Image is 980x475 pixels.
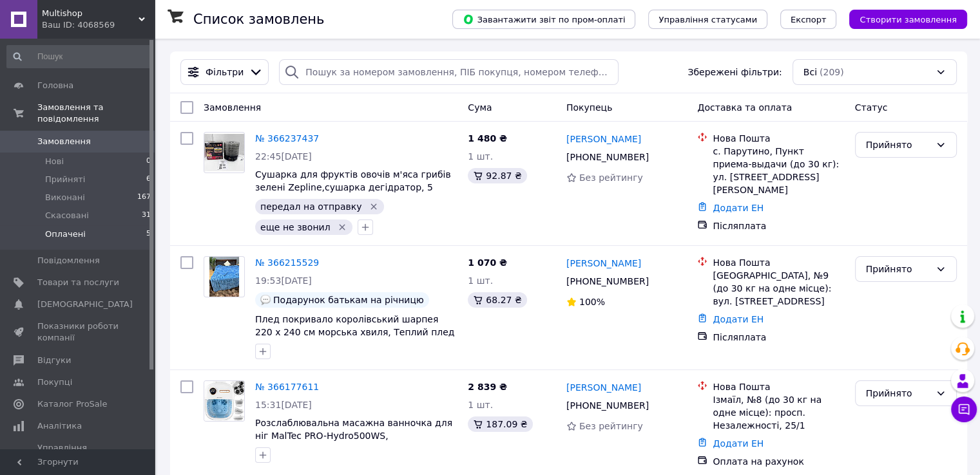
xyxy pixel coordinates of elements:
[468,416,532,432] div: 187.09 ₴
[37,277,119,288] span: Товари та послуги
[204,256,245,297] a: Фото товару
[566,257,641,270] a: [PERSON_NAME]
[37,136,91,147] span: Замовлення
[37,377,72,388] span: Покупці
[697,102,792,113] span: Доставка та оплата
[855,102,888,113] span: Статус
[713,145,844,196] div: с. Парутино, Пункт приема-выдачи (до 30 кг): ул. [STREET_ADDRESS][PERSON_NAME]
[37,255,100,266] span: Повідомлення
[273,295,424,305] span: Подарунок батькам на річницю
[468,257,507,268] span: 1 070 ₴
[713,219,844,232] div: Післяплата
[37,355,71,366] span: Відгуки
[209,257,240,297] img: Фото товару
[45,156,64,167] span: Нові
[836,14,967,24] a: Створити замовлення
[204,380,245,422] a: Фото товару
[780,10,837,29] button: Експорт
[206,66,244,79] span: Фільтри
[37,299,133,310] span: [DEMOGRAPHIC_DATA]
[6,45,152,68] input: Пошук
[37,321,119,344] span: Показники роботи компанії
[204,134,244,171] img: Фото товару
[193,12,324,27] h1: Список замовлень
[146,174,151,185] span: 6
[658,15,757,24] span: Управління статусами
[564,148,651,166] div: [PHONE_NUMBER]
[468,102,492,113] span: Cума
[579,297,605,307] span: 100%
[713,314,764,324] a: Додати ЕН
[337,222,347,232] svg: Видалити мітку
[37,102,155,125] span: Замовлення та повідомлення
[37,420,82,432] span: Аналітика
[713,393,844,432] div: Ізмаїл, №8 (до 30 кг на одне місце): просп. Незалежності, 25/1
[566,381,641,394] a: [PERSON_NAME]
[45,174,85,185] span: Прийняті
[146,156,151,167] span: 0
[564,396,651,414] div: [PHONE_NUMBER]
[204,132,245,173] a: Фото товару
[468,292,526,308] div: 68.27 ₴
[204,381,244,420] img: Фото товару
[713,132,844,145] div: Нова Пошта
[255,151,312,162] span: 22:45[DATE]
[260,295,271,305] img: :speech_balloon:
[255,314,454,350] a: Плед покривало королівський шарпея 220 х 240 см морська хвиля, Теплий плед шарпея 220х240
[142,210,151,221] span: 31
[204,102,261,113] span: Замовлення
[951,396,977,422] button: Чат з покупцем
[564,272,651,290] div: [PHONE_NUMBER]
[713,203,764,213] a: Додати ЕН
[146,228,151,240] span: 5
[463,14,625,25] span: Завантажити звіт по пром-оплаті
[468,133,507,144] span: 1 480 ₴
[820,67,844,77] span: (209)
[255,133,319,144] a: № 366237437
[468,275,493,286] span: 1 шт.
[255,257,319,268] a: № 366215529
[255,400,312,410] span: 15:31[DATE]
[37,442,119,465] span: Управління сайтом
[566,133,641,145] a: [PERSON_NAME]
[579,421,643,431] span: Без рейтингу
[468,400,493,410] span: 1 шт.
[452,10,635,29] button: Завантажити звіт по пром-оплаті
[37,398,107,410] span: Каталог ProSale
[860,15,957,24] span: Створити замовлення
[713,455,844,468] div: Оплата на рахунок
[279,59,619,85] input: Пошук за номером замовлення, ПІБ покупця, номером телефону, Email, номером накладної
[255,169,451,205] a: Сушарка для фруктів овочів м'яса грибів зелені Zepline,сушарка дегідратор, 5 лотків, 800 Вт
[713,438,764,449] a: Додати ЕН
[468,151,493,162] span: 1 шт.
[45,210,89,221] span: Скасовані
[255,418,452,467] a: Розслаблювальна масажна ванночка для ніг MalTec PRO-Hydro500WS, Гідромасажна ванночка для ніг і п...
[369,201,379,212] svg: Видалити мітку
[468,168,526,183] div: 92.87 ₴
[648,10,767,29] button: Управління статусами
[713,331,844,344] div: Післяплата
[42,8,139,19] span: Multishop
[579,172,643,183] span: Без рейтингу
[255,275,312,286] span: 19:53[DATE]
[45,228,86,240] span: Оплачені
[849,10,967,29] button: Створити замовлення
[260,201,361,212] span: передал на отправку
[45,192,85,203] span: Виконані
[866,138,930,152] div: Прийнято
[803,66,817,79] span: Всі
[42,19,155,31] div: Ваш ID: 4068569
[566,102,612,113] span: Покупець
[687,66,782,79] span: Збережені фільтри:
[255,382,319,392] a: № 366177611
[137,192,151,203] span: 167
[713,256,844,269] div: Нова Пошта
[791,15,827,24] span: Експорт
[866,386,930,400] div: Прийнято
[713,269,844,308] div: [GEOGRAPHIC_DATA], №9 (до 30 кг на одне місце): вул. [STREET_ADDRESS]
[468,382,507,392] span: 2 839 ₴
[260,222,331,232] span: еще не звонил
